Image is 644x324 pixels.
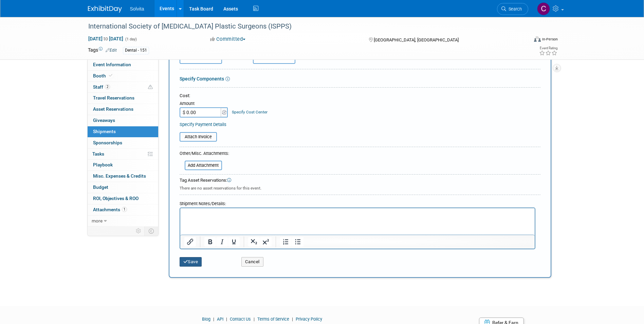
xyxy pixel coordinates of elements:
a: Blog [202,317,210,322]
td: Toggle Event Tabs [144,227,158,235]
a: Shipments [88,126,158,137]
span: | [252,317,256,322]
span: to [103,36,109,41]
i: Booth reservation complete [109,74,112,77]
span: Asset Reservations [93,106,133,112]
span: ROI, Objectives & ROO [93,196,139,201]
span: Shipments [93,129,116,134]
span: Misc. Expenses & Credits [93,173,146,179]
div: Amount [180,101,229,107]
a: Budget [88,182,158,193]
iframe: Rich Text Area [180,208,535,235]
button: Italic [216,237,228,247]
button: Numbered list [280,237,292,247]
button: Subscript [248,237,260,247]
td: Tags [88,47,117,54]
a: Specify Cost Center [232,110,268,114]
span: [DATE] [DATE] [88,36,124,42]
span: | [211,317,216,322]
a: more [88,216,158,227]
span: Solvita [130,6,144,12]
span: Staff [93,84,110,90]
span: Playbook [93,162,113,167]
span: Potential Scheduling Conflict -- at least one attendee is tagged in another overlapping event. [148,84,153,90]
img: Format-Inperson.png [534,36,541,42]
span: Search [506,6,522,12]
button: Committed [208,36,248,43]
div: Event Format [488,35,558,46]
button: Cancel [241,257,263,267]
span: | [224,317,229,322]
span: Tasks [92,151,104,157]
div: Shipment Notes/Details: [180,198,535,208]
a: Event Information [88,59,158,70]
div: Cost: [180,93,540,99]
div: Other/Misc. Attachments: [180,150,229,158]
span: 2 [105,84,110,89]
a: Booth [88,71,158,82]
a: Terms of Service [257,317,289,322]
img: Cindy Miller [537,2,550,15]
button: Underline [228,237,240,247]
button: Insert/edit link [184,237,196,247]
a: Travel Reservations [88,93,158,104]
span: [GEOGRAPHIC_DATA], [GEOGRAPHIC_DATA] [374,37,459,42]
span: Sponsorships [93,140,122,145]
div: Dental - 151 [123,47,149,54]
span: Booth [93,73,114,78]
div: Event Rating [539,47,557,50]
span: Giveaways [93,118,115,123]
img: ExhibitDay [88,6,122,13]
a: API [217,317,223,322]
span: Budget [93,184,108,190]
span: 1 [122,207,127,212]
a: Sponsorships [88,138,158,148]
a: Staff2 [88,82,158,93]
span: (1 day) [125,37,137,41]
td: Personalize Event Tab Strip [133,227,145,235]
div: Tag Asset Reservations: [180,177,540,184]
div: International Society of [MEDICAL_DATA] Plastic Surgeons (ISPPS) [86,20,518,33]
a: Giveaways [88,115,158,126]
a: Attachments1 [88,204,158,215]
span: Event Information [93,62,131,67]
button: Superscript [260,237,272,247]
a: ROI, Objectives & ROO [88,193,158,204]
span: | [290,317,295,322]
div: There are no asset reservations for this event. [180,184,540,191]
a: Asset Reservations [88,104,158,115]
a: Contact Us [230,317,251,322]
span: Attachments [93,207,127,212]
a: Specify Components [180,76,224,82]
a: Misc. Expenses & Credits [88,171,158,182]
a: Tasks [88,149,158,160]
a: Playbook [88,160,158,170]
a: Privacy Policy [296,317,322,322]
a: Specify Payment Details [180,122,226,127]
a: Edit [106,48,117,53]
button: Save [180,257,202,267]
button: Bullet list [292,237,303,247]
span: Travel Reservations [93,95,134,101]
span: more [92,218,103,223]
div: In-Person [542,37,558,42]
a: Search [497,3,528,15]
button: Bold [204,237,216,247]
